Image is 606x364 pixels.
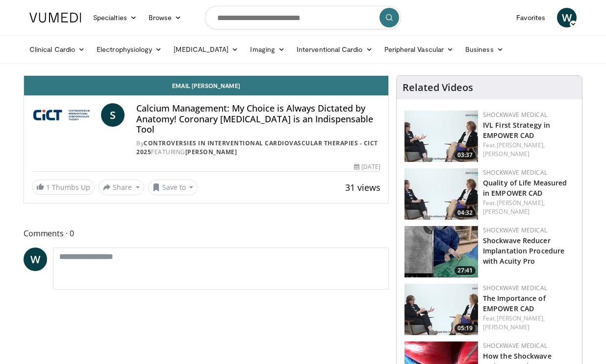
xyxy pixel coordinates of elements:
a: Shockwave Medical [483,226,547,234]
img: 2dd63d5e-990a-446d-b743-352dbe6b59d6.150x105_q85_crop-smart_upscale.jpg [404,284,478,335]
a: [PERSON_NAME], [497,314,545,322]
img: 9eb1ace8-3519-47eb-9dc2-779ff3cd3289.150x105_q85_crop-smart_upscale.jpg [404,226,478,277]
div: Feat. [483,141,574,159]
a: W [24,248,47,271]
a: S [101,103,125,127]
span: 05:19 [454,324,476,333]
a: Specialties [87,8,143,27]
a: Shockwave Medical [483,168,547,177]
img: 800aad74-24c1-4f41-97bf-f266a3035bd6.150x105_q85_crop-smart_upscale.jpg [404,168,478,220]
a: Imaging [244,40,291,59]
a: Clinical Cardio [24,40,91,59]
input: Search topics, interventions [205,6,401,29]
h4: Calcium Management: My Choice is Always Dictated by Anatomy! Coronary [MEDICAL_DATA] is an Indisp... [136,103,380,135]
a: Quality of Life Measured in EMPOWER CAD [483,178,567,198]
button: Save to [148,180,198,195]
span: 31 views [345,182,380,193]
a: 05:19 [404,284,478,335]
a: 27:41 [404,226,478,277]
a: [PERSON_NAME] [483,150,530,158]
div: Feat. [483,314,574,332]
a: Electrophysiology [91,40,168,59]
span: 27:41 [454,266,476,275]
span: 03:37 [454,151,476,159]
div: [DATE] [354,162,380,171]
img: 2df089ca-1dad-4fd6-936f-b7d945753860.150x105_q85_crop-smart_upscale.jpg [404,111,478,162]
a: W [557,8,577,27]
button: Share [99,180,144,195]
h4: Related Videos [403,82,473,93]
a: Shockwave Reducer Implantation Procedure with Acuity Pro [483,236,564,266]
div: Feat. [483,199,574,216]
a: Browse [143,8,188,27]
img: Controversies in Interventional Cardiovascular Therapies - CICT 2025 [32,103,97,127]
a: Shockwave Medical [483,284,547,292]
a: Email [PERSON_NAME] [24,76,388,95]
span: Comments 0 [24,227,389,240]
a: [PERSON_NAME], [497,141,545,149]
a: Favorites [510,8,551,27]
a: Shockwave Medical [483,341,547,350]
span: 04:32 [454,208,476,217]
a: 04:32 [404,168,478,220]
div: By FEATURING [136,139,380,157]
a: Business [459,40,509,59]
a: Peripheral Vascular [379,40,459,59]
img: VuMedi Logo [29,13,81,23]
a: [PERSON_NAME] [185,148,237,156]
a: [PERSON_NAME], [497,199,545,207]
a: [MEDICAL_DATA] [168,40,244,59]
a: [PERSON_NAME] [483,323,530,331]
a: The Importance of EMPOWER CAD [483,294,546,313]
a: 03:37 [404,111,478,162]
a: Interventional Cardio [291,40,379,59]
a: [PERSON_NAME] [483,207,530,216]
a: Controversies in Interventional Cardiovascular Therapies - CICT 2025 [136,139,378,156]
a: 1 Thumbs Up [32,180,95,195]
a: Shockwave Medical [483,111,547,119]
a: IVL First Strategy in EMPOWER CAD [483,120,550,140]
span: 1 [46,182,50,192]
